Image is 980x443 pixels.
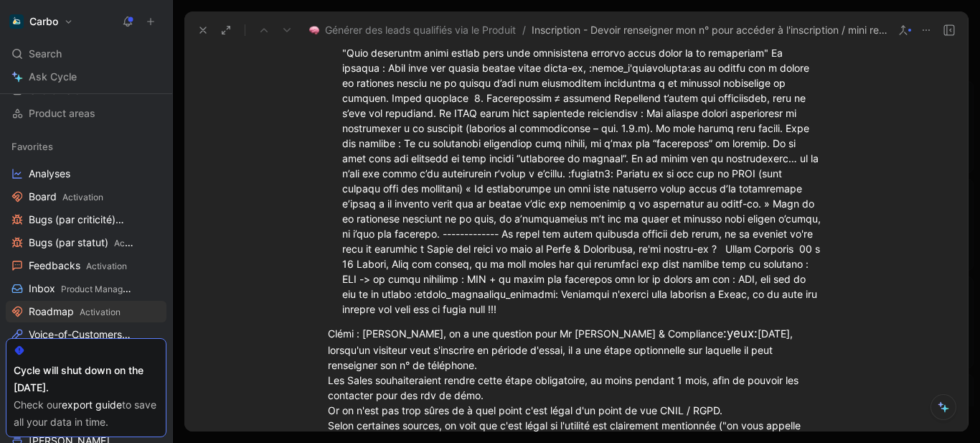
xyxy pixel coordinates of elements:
span: Analyses [29,167,70,181]
a: Ask Cycle [6,66,166,88]
span: Voice-of-Customers [29,327,141,342]
span: Activation [86,261,127,271]
img: Carbo [9,14,24,29]
a: InboxProduct Management [6,278,166,299]
span: Feedbacks [29,258,127,274]
div: Search [6,43,166,65]
span: Product Management [61,284,148,294]
span: Favorites [11,139,53,154]
span: :yeux: [723,326,758,340]
span: Inscription - Devoir renseigner mon n° pour accéder à l'inscription / mini restitution [532,22,887,39]
div: Check our to save all your data in time. [14,396,159,431]
button: CarboCarbo [6,11,77,32]
span: Activation [114,238,155,248]
span: Bugs (par statut) [29,236,134,251]
button: 🧠Générer des leads qualifiés via le Produit [306,22,519,39]
span: Bugs (par criticité) [29,213,136,228]
span: Générer des leads qualifiés via le Produit [325,22,516,39]
div: Cycle will shut down on the [DATE]. [14,362,159,396]
a: export guide [62,398,122,411]
a: Bugs (par criticité)Activation [6,209,166,230]
img: 🧠 [309,25,319,35]
span: Board [29,190,103,205]
span: Ask Cycle [29,68,77,85]
span: Inbox [29,281,133,297]
a: BoardActivation [6,186,166,207]
span: Activation [80,307,121,317]
a: FeedbacksActivation [6,255,166,276]
a: Product areas [6,103,166,124]
span: Roadmap [29,304,121,320]
h1: Carbo [29,15,58,28]
a: Voice-of-CustomersProduct Management [6,324,166,345]
a: Analyses [6,163,166,185]
div: Favorites [6,136,166,157]
span: Product areas [29,106,95,121]
a: Bugs (par statut)Activation [6,232,166,253]
span: Search [29,45,62,62]
span: Activation [62,192,103,202]
span: / [522,22,526,39]
a: RoadmapActivation [6,301,166,322]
